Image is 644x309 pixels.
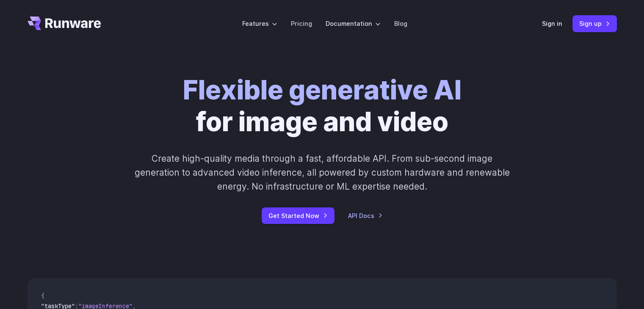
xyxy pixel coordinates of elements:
h1: for image and video [183,74,462,138]
span: { [41,292,44,300]
a: Sign in [542,19,562,28]
a: Go to / [28,17,101,30]
a: Blog [394,19,407,28]
a: Pricing [291,19,312,28]
a: Sign up [572,15,617,32]
a: Get Started Now [262,207,334,224]
strong: Flexible generative AI [183,74,462,106]
label: Features [242,19,277,28]
a: API Docs [348,211,383,221]
p: Create high-quality media through a fast, affordable API. From sub-second image generation to adv... [133,152,511,194]
label: Documentation [326,19,381,28]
